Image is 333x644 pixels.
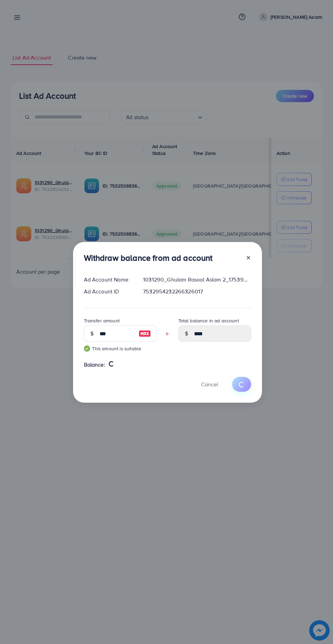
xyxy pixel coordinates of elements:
[84,317,120,324] label: Transfer amount
[201,381,218,388] span: Cancel
[84,253,213,263] h3: Withdraw balance from ad account
[84,345,157,352] small: This amount is suitable
[139,329,151,338] img: image
[84,345,90,352] img: guide
[193,377,227,391] button: Cancel
[138,288,256,295] div: 7532954232266326017
[84,361,105,369] span: Balance:
[178,317,239,324] label: Total balance in ad account
[138,276,256,284] div: 1031290_Ghulam Rasool Aslam 2_1753902599199
[78,288,138,295] div: Ad Account ID
[78,276,138,284] div: Ad Account Name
